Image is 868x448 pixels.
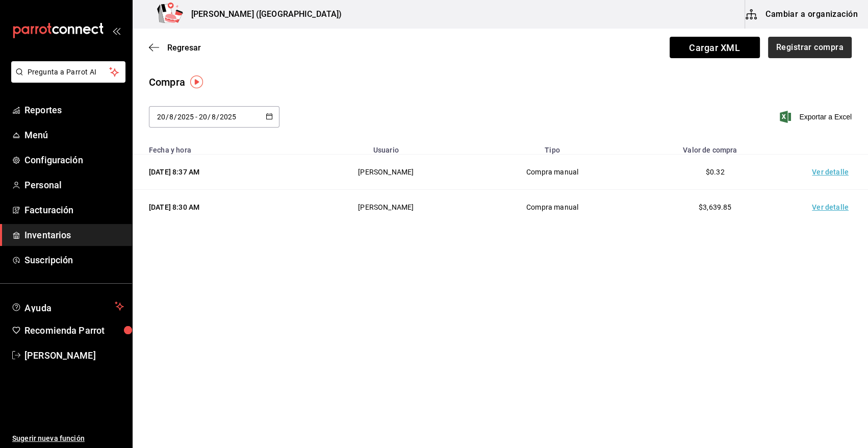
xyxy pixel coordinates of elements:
[24,323,124,337] span: Recomienda Parrot
[24,203,124,217] span: Facturación
[24,349,124,362] span: [PERSON_NAME]
[149,74,185,90] div: Compra
[471,155,634,190] td: Compra manual
[28,67,110,78] span: Pregunta a Parrot AI
[183,8,342,20] h3: [PERSON_NAME] ([GEOGRAPHIC_DATA])
[216,113,219,121] span: /
[471,190,634,225] td: Compra manual
[7,74,125,85] a: Pregunta a Parrot AI
[166,113,169,121] span: /
[24,300,111,312] span: Ayuda
[167,43,201,53] span: Regresar
[768,37,852,58] button: Registrar compra
[149,167,289,177] div: [DATE] 8:37 AM
[24,153,124,167] span: Configuración
[301,190,471,225] td: [PERSON_NAME]
[670,37,760,58] span: Cargar XML
[177,113,194,121] input: Year
[133,140,301,155] th: Fecha y hora
[633,140,797,155] th: Valor de compra
[211,113,216,121] input: Month
[157,113,166,121] input: Day
[208,113,211,121] span: /
[11,61,125,83] button: Pregunta a Parrot AI
[219,113,237,121] input: Year
[782,111,852,123] button: Exportar a Excel
[706,168,725,176] span: $0.32
[24,228,124,242] span: Inventarios
[797,190,868,225] td: Ver detalle
[24,178,124,192] span: Personal
[24,253,124,267] span: Suscripción
[301,140,471,155] th: Usuario
[174,113,177,121] span: /
[301,155,471,190] td: [PERSON_NAME]
[797,155,868,190] td: Ver detalle
[699,203,731,211] span: $3,639.85
[112,27,120,35] button: open_drawer_menu
[24,128,124,142] span: Menú
[24,103,124,117] span: Reportes
[198,113,208,121] input: Day
[195,113,197,121] span: -
[12,433,124,444] span: Sugerir nueva función
[149,43,201,53] button: Regresar
[190,76,203,88] img: Tooltip marker
[471,140,634,155] th: Tipo
[169,113,174,121] input: Month
[149,202,289,212] div: [DATE] 8:30 AM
